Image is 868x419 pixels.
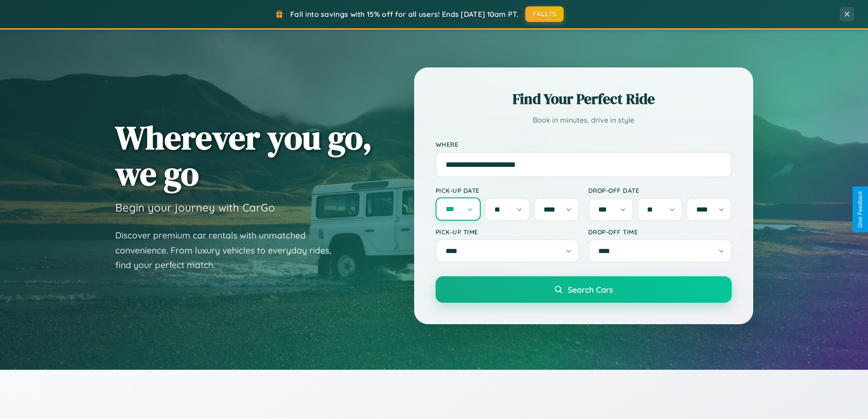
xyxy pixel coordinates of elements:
[115,119,372,191] h1: Wherever you go, we go
[436,276,732,303] button: Search Cars
[588,186,732,194] label: Drop-off Date
[436,89,732,109] h2: Find Your Perfect Ride
[857,191,863,228] div: Give Feedback
[568,285,613,295] span: Search Cars
[436,186,579,194] label: Pick-up Date
[525,6,564,22] button: FALL15
[290,10,519,19] span: Fall into savings with 15% off for all users! Ends [DATE] 10am PT.
[436,140,732,148] label: Where
[115,228,343,273] p: Discover premium car rentals with unmatched convenience. From luxury vehicles to everyday rides, ...
[588,228,732,236] label: Drop-off Time
[436,114,732,127] p: Book in minutes, drive in style
[115,201,275,214] h3: Begin your journey with CarGo
[436,228,579,236] label: Pick-up Time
